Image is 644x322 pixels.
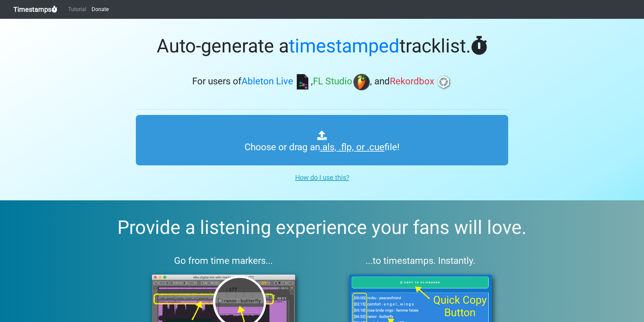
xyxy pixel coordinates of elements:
[65,3,89,16] a: Tutorial
[16,216,628,239] h2: Provide a listening experience your fans will love.
[241,76,293,87] span: Ableton Live
[289,35,399,57] span: timestamped
[89,3,111,16] a: Donate
[295,173,349,182] u: How do I use this?
[136,35,508,57] h1: Auto-generate a tracklist.
[353,74,370,90] img: fl.png
[313,76,352,87] span: FL Studio
[13,3,57,16] a: Timestamps
[136,255,311,267] h3: Go from time markers...
[136,74,508,90] h3: For users of , , and
[435,74,452,90] img: rb.png
[390,76,434,87] span: Rekordbox
[333,255,508,267] h3: ...to timestamps. Instantly.
[294,74,311,90] img: ableton.png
